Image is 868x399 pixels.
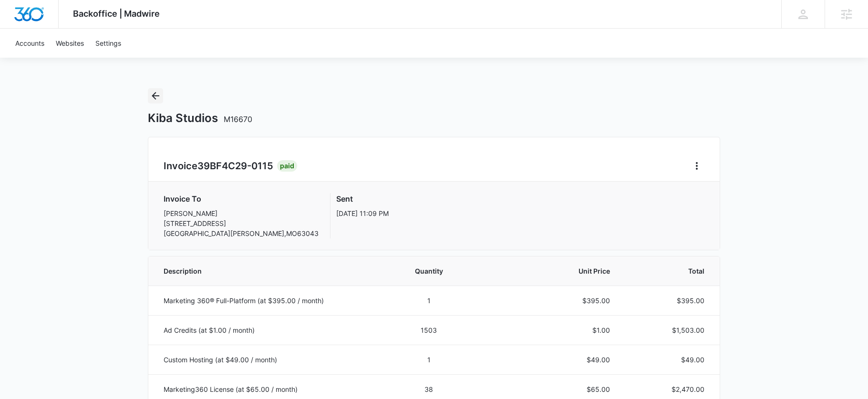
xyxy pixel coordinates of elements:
[633,325,704,335] p: $1,503.00
[387,345,471,374] td: 1
[164,384,375,394] p: Marketing360 License (at $65.00 / month)
[164,159,277,173] h2: Invoice
[482,384,610,394] p: $65.00
[164,208,319,238] p: [PERSON_NAME] [STREET_ADDRESS] [GEOGRAPHIC_DATA][PERSON_NAME] , MO 63043
[633,355,704,365] p: $49.00
[164,193,319,205] h3: Invoice To
[73,9,160,19] span: Backoffice | Madwire
[336,208,389,218] p: [DATE] 11:09 PM
[387,286,471,315] td: 1
[164,296,375,306] p: Marketing 360® Full-Platform (at $395.00 / month)
[10,29,50,58] a: Accounts
[398,266,459,276] span: Quantity
[224,114,252,124] span: M16670
[148,88,163,103] button: Back
[689,158,704,174] button: Home
[164,325,375,335] p: Ad Credits (at $1.00 / month)
[482,325,610,335] p: $1.00
[50,29,90,58] a: Websites
[633,266,704,276] span: Total
[164,355,375,365] p: Custom Hosting (at $49.00 / month)
[482,296,610,306] p: $395.00
[482,266,610,276] span: Unit Price
[633,296,704,306] p: $395.00
[633,384,704,394] p: $2,470.00
[148,111,252,125] h1: Kiba Studios
[277,160,297,172] div: Paid
[336,193,389,205] h3: Sent
[164,266,375,276] span: Description
[90,29,127,58] a: Settings
[482,355,610,365] p: $49.00
[387,315,471,345] td: 1503
[197,160,273,172] span: 39BF4C29-0115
